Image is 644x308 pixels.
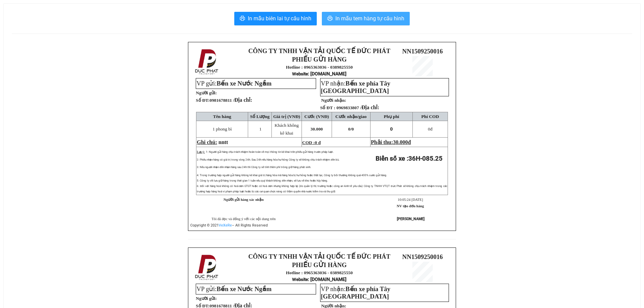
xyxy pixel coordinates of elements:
span: 1 phong bì [213,126,232,132]
button: printerIn mẫu tem hàng tự cấu hình [322,12,410,25]
span: 30.000 [393,139,408,145]
strong: PHIẾU GỬI HÀNG [292,261,347,268]
span: VP nhận: [321,285,390,300]
strong: Người gửi hàng xác nhận [223,198,264,202]
span: 0 [428,126,430,132]
span: đ [408,139,411,145]
strong: Người nhận: [321,98,346,103]
span: Địa chỉ: [361,104,379,110]
span: Bến xe Nước Ngầm [217,285,272,292]
span: Khách không kê khai [275,123,299,136]
span: Bến xe Nước Ngầm [217,80,272,87]
span: VP gửi: [196,80,271,87]
span: 0969833807 / [336,105,379,110]
strong: CÔNG TY TNHH VẬN TẢI QUỐC TẾ ĐỨC PHÁT [248,253,390,260]
span: In mẫu biên lai tự cấu hình [248,14,311,23]
span: Phải thu: [371,139,411,145]
span: 0/ [348,126,354,132]
strong: Hotline : 0965363036 - 0389825550 [286,270,353,275]
strong: Số ĐT : [320,105,335,110]
span: 10:05:24 [DATE] [398,198,423,202]
strong: Hotline : 0965363036 - 0389825550 [286,65,353,70]
span: VP nhận: [321,80,390,94]
a: VeXeRe [219,223,232,228]
span: 1: Người gửi hàng chịu trách nhiệm hoàn toàn về mọi thông tin kê khai trên phiếu gửi hàng trước p... [206,150,334,153]
span: NN1509250016 [402,253,443,260]
span: 0 [352,126,354,132]
span: Cước (VNĐ) [304,114,329,119]
span: Phí COD [421,114,439,119]
span: NN1509250016 [402,48,443,55]
span: Địa chỉ: [234,97,252,103]
strong: Số ĐT: [196,98,252,103]
strong: Người gửi: [196,90,217,95]
strong: : [DOMAIN_NAME] [292,277,347,282]
strong: NV tạo đơn hàng [397,204,424,208]
strong: Người gửi: [196,296,217,301]
img: logo [193,48,221,76]
span: VP gửi: [196,285,271,292]
span: Copyright © 2021 – All Rights Reserved [190,223,268,228]
span: Phụ phí [384,114,399,119]
span: In mẫu tem hàng tự cấu hình [335,14,404,23]
span: Cước nhận/giao [335,114,367,119]
strong: CÔNG TY TNHH VẬN TẢI QUỐC TẾ ĐỨC PHÁT [248,47,390,54]
span: Bến xe phía Tây [GEOGRAPHIC_DATA] [321,80,390,94]
strong: [PERSON_NAME] [397,217,425,221]
span: 5: Công ty chỉ lưu giữ hàng trong thời gian 1 tuần nếu quý khách không đến nhận, sẽ lưu về kho ho... [197,179,328,182]
span: đ [428,126,432,132]
span: nntt [218,139,228,145]
strong: PHIẾU GỬI HÀNG [292,56,347,63]
span: Website [292,71,308,76]
span: Tên hàng [213,114,231,119]
span: 6: Đối với hàng hoá không có hoá đơn GTGT hoặc có hoá đơn nhưng không hợp lệ (do quản lý thị trườ... [197,185,447,193]
span: 0 [390,126,393,132]
span: 0981678811 / [210,98,252,103]
span: 36H-085.25 [408,155,443,162]
button: printerIn mẫu biên lai tự cấu hình [234,12,317,25]
span: 2: Phiếu nhận hàng có giá trị trong vòng 24h. Sau 24h nếu hàng hóa hư hỏng Công ty sẽ không chịu ... [197,158,339,161]
span: 4: Trong trường hợp người gửi hàng không kê khai giá trị hàng hóa mà hàng hóa bị hư hỏng hoặc thấ... [197,174,387,177]
span: 30.000 [310,126,323,132]
span: Bến xe phía Tây [GEOGRAPHIC_DATA] [321,285,390,300]
span: 0 đ [315,140,320,145]
span: Tôi đã đọc và đồng ý với các nội dung trên [212,217,276,221]
span: printer [240,16,245,22]
span: Website [292,277,308,282]
strong: : [DOMAIN_NAME] [292,71,347,76]
span: Lưu ý: [197,150,205,153]
span: 1 [259,126,262,132]
span: 3: Nếu người nhận đến nhận hàng sau 24h thì Công ty sẽ tính thêm phí trông giữ hàng phát sinh. [197,166,311,169]
strong: Biển số xe : [376,155,443,162]
span: printer [327,16,333,22]
img: logo [193,253,221,282]
span: Ghi chú: [197,139,217,145]
span: COD : [302,140,321,145]
span: Số Lượng [250,114,270,119]
span: Giá trị (VNĐ) [273,114,300,119]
